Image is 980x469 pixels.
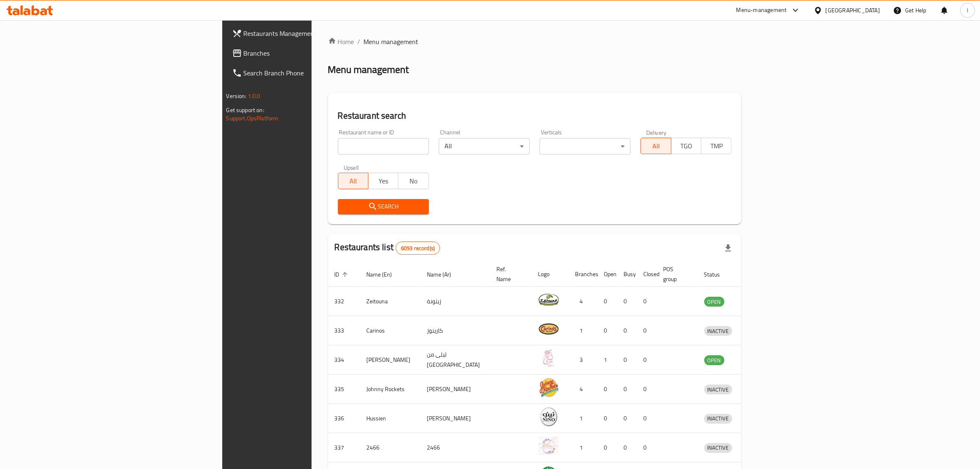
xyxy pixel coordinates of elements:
div: [GEOGRAPHIC_DATA] [826,6,880,15]
div: Total records count [396,242,440,255]
label: Delivery [646,129,667,135]
td: 2466 [360,433,421,462]
a: Support.OpsPlatform [226,113,279,124]
td: 0 [637,287,657,316]
td: [PERSON_NAME] [360,345,421,375]
span: All [342,175,365,187]
td: 0 [617,345,637,375]
span: Version: [226,91,247,101]
span: Restaurants Management [244,28,379,38]
span: Ref. Name [497,264,522,284]
h2: Restaurant search [338,110,732,122]
td: زيتونة [421,287,490,316]
span: OPEN [704,356,724,365]
span: POS group [663,264,688,284]
img: Zeitouna [538,289,559,310]
td: 0 [617,433,637,462]
input: Search for restaurant name or ID.. [338,138,429,155]
td: 4 [569,375,598,404]
td: [PERSON_NAME] [421,375,490,404]
span: Search Branch Phone [244,68,379,78]
label: Upsell [344,164,359,170]
td: 0 [637,316,657,345]
button: TMP [701,138,731,154]
button: No [398,173,428,189]
span: Name (En) [367,270,403,279]
td: 0 [617,375,637,404]
td: 1 [569,316,598,345]
span: Branches [244,48,379,58]
th: Busy [617,262,637,287]
td: 1 [598,345,617,375]
div: INACTIVE [704,326,732,336]
td: 0 [637,404,657,433]
span: 6093 record(s) [396,244,440,252]
div: All [439,138,530,155]
button: TGO [671,138,701,154]
td: 1 [569,433,598,462]
button: All [640,138,671,154]
img: Leila Min Lebnan [538,348,559,368]
td: 0 [637,433,657,462]
td: 0 [598,316,617,345]
td: 0 [637,375,657,404]
nav: breadcrumb [328,37,742,47]
span: INACTIVE [704,443,732,453]
a: Branches [226,43,386,63]
span: Status [704,270,731,279]
td: [PERSON_NAME] [421,404,490,433]
div: ​ [540,138,631,155]
div: INACTIVE [704,443,732,453]
td: 0 [617,287,637,316]
img: Carinos [538,319,559,339]
div: INACTIVE [704,385,732,394]
td: ليلى من [GEOGRAPHIC_DATA] [421,345,490,375]
a: Search Branch Phone [226,63,386,83]
td: Zeitouna [360,287,421,316]
td: Carinos [360,316,421,345]
button: All [338,173,368,189]
td: 3 [569,345,598,375]
a: Restaurants Management [226,23,386,43]
span: Menu management [364,37,419,47]
td: 0 [637,345,657,375]
th: Open [598,262,617,287]
th: Closed [637,262,657,287]
span: INACTIVE [704,414,732,423]
span: I [967,6,968,15]
div: Export file [718,238,738,258]
span: 1.0.0 [248,91,261,101]
td: Hussien [360,404,421,433]
td: 0 [598,375,617,404]
span: OPEN [704,297,724,307]
span: INACTIVE [704,385,732,394]
h2: Menu management [328,63,409,76]
button: Search [338,199,429,214]
th: Branches [569,262,598,287]
span: No [402,175,425,187]
th: Logo [532,262,569,287]
td: Johnny Rockets [360,375,421,404]
td: 0 [598,404,617,433]
span: All [644,140,668,152]
td: 0 [617,404,637,433]
td: 0 [598,433,617,462]
img: 2466 [538,436,559,456]
span: TGO [675,140,698,152]
div: Menu-management [736,5,787,15]
img: Johnny Rockets [538,377,559,398]
span: Name (Ar) [427,270,462,279]
td: 0 [617,316,637,345]
td: 4 [569,287,598,316]
td: 0 [598,287,617,316]
h2: Restaurants list [335,241,440,255]
span: Yes [372,175,395,187]
span: ID [335,270,350,279]
span: TMP [705,140,728,152]
button: Yes [368,173,398,189]
img: Hussien [538,406,559,427]
span: Get support on: [226,105,264,115]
